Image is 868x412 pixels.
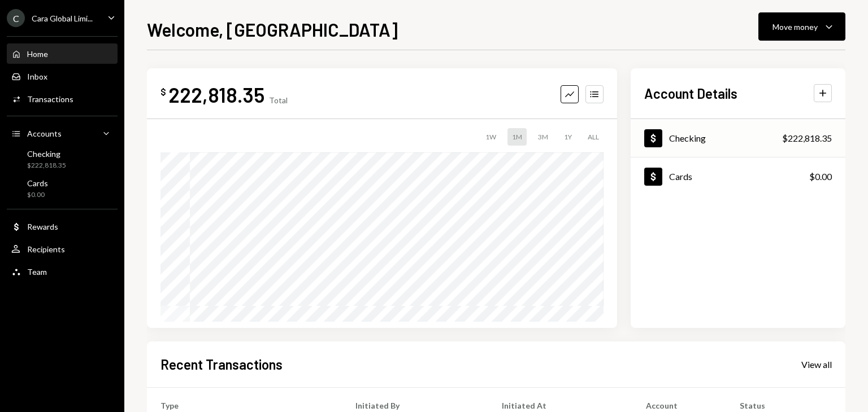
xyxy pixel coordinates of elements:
a: Cards$0.00 [7,175,118,202]
div: Home [27,49,48,59]
a: Rewards [7,216,118,236]
a: Team [7,261,118,282]
div: Cards [27,178,48,188]
div: $222,818.35 [782,132,832,145]
div: Rewards [27,222,58,231]
div: Checking [669,133,706,143]
div: 1Y [559,128,576,146]
div: $0.00 [809,170,832,183]
a: Checking$222,818.35 [631,119,845,157]
div: Checking [27,149,66,159]
a: Accounts [7,123,118,143]
div: Accounts [27,129,62,138]
a: Home [7,43,118,64]
div: Team [27,267,47,277]
div: 1M [507,128,527,146]
div: Move money [772,21,818,33]
div: Transactions [27,94,73,104]
div: ALL [583,128,604,146]
div: View all [801,359,832,370]
div: 3M [533,128,553,146]
a: Cards$0.00 [631,157,845,195]
h1: Welcome, [GEOGRAPHIC_DATA] [147,18,398,41]
div: $ [160,86,166,98]
div: Recipients [27,244,65,254]
a: Inbox [7,66,118,86]
div: 1W [481,128,501,146]
button: Move money [758,12,845,41]
div: C [7,9,25,27]
div: Total [269,95,288,105]
a: Checking$222,818.35 [7,146,118,173]
h2: Recent Transactions [160,355,283,374]
h2: Account Details [644,84,737,103]
a: Recipients [7,239,118,259]
div: $0.00 [27,190,48,200]
div: Inbox [27,72,47,81]
div: $222,818.35 [27,161,66,170]
div: Cara Global Limi... [32,14,93,23]
div: Cards [669,171,692,182]
div: 222,818.35 [168,82,264,107]
a: Transactions [7,89,118,109]
a: View all [801,358,832,370]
